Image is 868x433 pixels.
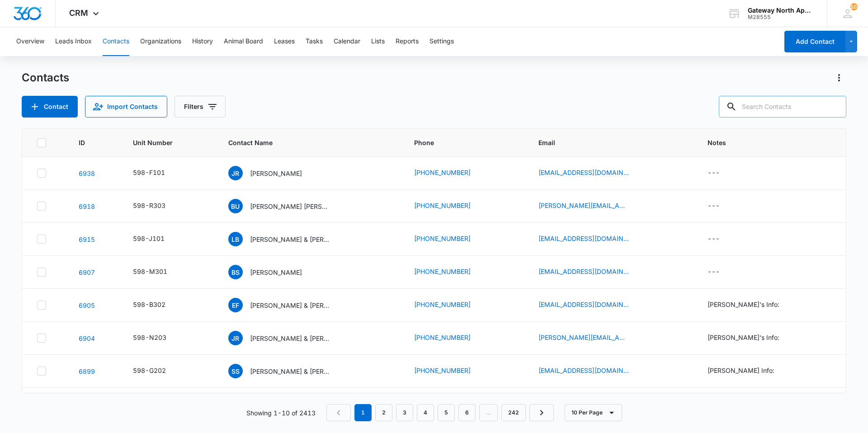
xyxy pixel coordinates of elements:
button: Filters [175,96,226,118]
a: Navigate to contact details page for Emma French & Fernando Duarte [79,301,95,309]
a: [EMAIL_ADDRESS][DOMAIN_NAME] [538,300,629,309]
div: Contact Name - Brian Sanchez - Select to Edit Field [228,265,318,279]
div: Email - lonibaker659@gmail.com - Select to Edit Field [538,234,645,245]
button: Leads Inbox [55,27,92,56]
p: Showing 1-10 of 2413 [246,408,316,418]
div: Unit Number - 598-J101 - Select to Edit Field [133,234,181,245]
div: Notes - Yong Hamilton Info: - Select to Edit Field [708,366,791,377]
a: Navigate to contact details page for Joel Robles III & Maria Martinez [79,334,95,342]
div: Phone - (303) 842-9753 - Select to Edit Field [414,234,487,245]
button: Actions [832,71,846,85]
div: Notes - Fernando's Info: - Select to Edit Field [708,300,796,311]
div: Unit Number - 598-G202 - Select to Edit Field [133,366,182,377]
a: [EMAIL_ADDRESS][DOMAIN_NAME] [538,366,629,375]
a: [PHONE_NUMBER] [414,300,471,309]
p: [PERSON_NAME] [250,268,302,277]
div: account name [748,7,814,14]
span: JR [228,166,243,180]
button: Reports [396,27,419,56]
div: Phone - (303) 776-0115 - Select to Edit Field [414,267,487,278]
span: ID [79,138,98,147]
div: Phone - (915) 529-7406 - Select to Edit Field [414,201,487,212]
div: Notes - Joel's Info: - Select to Edit Field [708,333,796,344]
p: [PERSON_NAME] & [PERSON_NAME] [250,235,331,244]
a: [PHONE_NUMBER] [414,234,471,243]
nav: Pagination [326,404,554,421]
span: 103 [850,3,858,10]
div: 598-G202 [133,366,166,375]
div: [PERSON_NAME]'s Info: [708,333,779,342]
span: Contact Name [228,138,379,147]
div: 598-B302 [133,300,165,309]
a: Page 242 [501,404,526,421]
span: JR [228,331,243,345]
div: Unit Number - 598-F101 - Select to Edit Field [133,168,181,179]
span: BS [228,265,243,279]
a: [PHONE_NUMBER] [414,267,471,276]
div: Unit Number - 598-B302 - Select to Edit Field [133,300,182,311]
button: Organizations [140,27,181,56]
div: Email - briansanc07@hotmail.com - Select to Edit Field [538,267,645,278]
a: [EMAIL_ADDRESS][DOMAIN_NAME] [538,234,629,243]
button: Lists [371,27,385,56]
a: Page 5 [438,404,455,421]
div: 598-F101 [133,168,165,177]
div: --- [708,201,720,212]
a: Page 2 [375,404,392,421]
div: --- [708,267,720,278]
a: [PHONE_NUMBER] [414,333,471,342]
button: Tasks [306,27,323,56]
a: Navigate to contact details page for Stephen Skare & Yong Hamilton [79,367,95,375]
p: [PERSON_NAME] & [PERSON_NAME] [250,367,331,376]
div: [PERSON_NAME]'s Info: [708,300,779,309]
button: Animal Board [224,27,263,56]
div: 598-R303 [133,201,165,210]
a: [PERSON_NAME][EMAIL_ADDRESS][DOMAIN_NAME] [538,201,629,210]
span: EF [228,298,243,312]
p: [PERSON_NAME] & [PERSON_NAME] [250,301,331,310]
button: Settings [429,27,454,56]
button: Contacts [103,27,129,56]
div: Email - bigbongcafe@gmail.com - Select to Edit Field [538,366,645,377]
div: 598-J101 [133,234,165,243]
div: Contact Name - Joel Robles III & Maria Martinez - Select to Edit Field [228,331,348,345]
div: 598-N203 [133,333,166,342]
button: Add Contact [22,96,78,118]
a: Page 6 [458,404,476,421]
a: Navigate to contact details page for Brian Sanchez [79,268,95,276]
div: 598-M301 [133,267,167,276]
p: [PERSON_NAME] [250,169,302,178]
div: Contact Name - Jose Rios - Select to Edit Field [228,166,318,180]
button: Overview [16,27,44,56]
a: Navigate to contact details page for Brandon Uriel Caballero Enriquez [79,202,95,210]
div: Notes - - Select to Edit Field [708,168,736,179]
div: Phone - (970) 775-3516 - Select to Edit Field [414,333,487,344]
a: Navigate to contact details page for Jose Rios [79,169,95,177]
button: Add Contact [784,31,845,52]
span: CRM [69,8,88,18]
div: account id [748,14,814,20]
div: Phone - (970) 821-5725 - Select to Edit Field [414,300,487,311]
a: [PERSON_NAME][EMAIL_ADDRESS][DOMAIN_NAME] [538,333,629,342]
div: Phone - (307) 343-0547 - Select to Edit Field [414,366,487,377]
button: 10 Per Page [565,404,622,421]
a: [EMAIL_ADDRESS][DOMAIN_NAME] [538,267,629,276]
span: Email [538,138,673,147]
div: Email - riosjose484@yahoo.com - Select to Edit Field [538,168,645,179]
div: Notes - - Select to Edit Field [708,267,736,278]
span: Notes [708,138,831,147]
div: Contact Name - Loni Baker & John Baker - Select to Edit Field [228,232,348,246]
input: Search Contacts [719,96,846,118]
span: Unit Number [133,138,207,147]
a: Next Page [529,404,554,421]
div: Contact Name - Brandon Uriel Caballero Enriquez - Select to Edit Field [228,199,348,213]
a: Navigate to contact details page for Loni Baker & John Baker [79,235,95,243]
button: Leases [274,27,295,56]
a: Page 3 [396,404,413,421]
div: --- [708,234,720,245]
div: Contact Name - Stephen Skare & Yong Hamilton - Select to Edit Field [228,364,348,378]
button: Calendar [334,27,360,56]
span: SS [228,364,243,378]
div: Unit Number - 598-M301 - Select to Edit Field [133,267,184,278]
div: Notes - - Select to Edit Field [708,201,736,212]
